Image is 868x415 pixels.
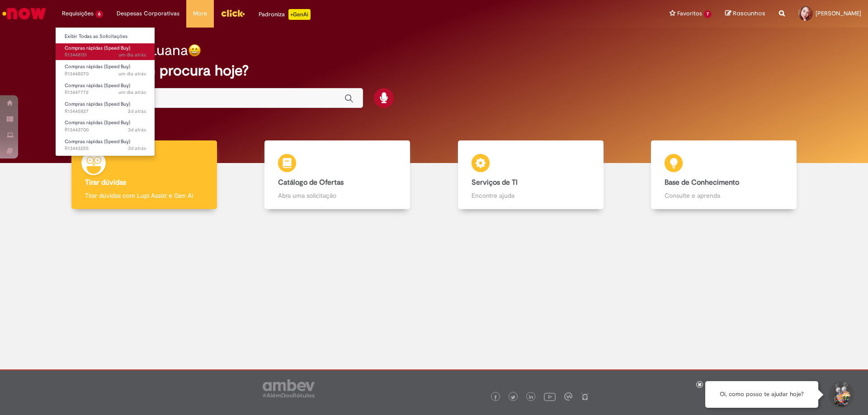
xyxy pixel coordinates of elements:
span: More [193,9,207,18]
img: logo_footer_facebook.png [493,395,498,400]
span: R13445827 [65,108,146,115]
p: Encontre ajuda [472,191,590,200]
span: Compras rápidas (Speed Buy) [65,101,130,107]
img: logo_footer_naosei.png [581,392,589,401]
span: R13448151 [65,51,146,59]
span: Compras rápidas (Speed Buy) [65,119,130,126]
img: ServiceNow [1,5,47,23]
time: 25/08/2025 10:07:15 [128,145,146,152]
a: Aberto R13445827 : Compras rápidas (Speed Buy) [56,99,155,116]
p: Consulte e aprenda [665,191,783,200]
a: Aberto R13443255 : Compras rápidas (Speed Buy) [56,137,155,154]
span: R13447772 [65,89,146,96]
img: happy-face.png [188,44,201,57]
time: 25/08/2025 11:19:24 [128,126,146,133]
a: Aberto R13448151 : Compras rápidas (Speed Buy) [56,43,155,60]
span: R13443255 [65,145,146,152]
span: 6 [95,10,103,18]
span: um dia atrás [118,89,146,96]
span: um dia atrás [118,51,146,58]
a: Aberto R13447772 : Compras rápidas (Speed Buy) [56,81,155,98]
button: Iniciar Conversa de Suporte [827,381,854,408]
span: Compras rápidas (Speed Buy) [65,63,130,70]
p: +GenAi [288,9,311,20]
img: logo_footer_ambev_rotulo_gray.png [263,379,315,397]
span: R13443700 [65,126,146,134]
b: Serviços de TI [472,178,518,187]
span: 7 [704,10,712,18]
a: Rascunhos [725,9,765,18]
time: 25/08/2025 17:28:03 [128,108,146,115]
span: Rascunhos [733,9,765,18]
b: Base de Conhecimento [665,178,739,187]
b: Tirar dúvidas [85,178,126,187]
span: Compras rápidas (Speed Buy) [65,82,130,89]
a: Serviços de TI Encontre ajuda [434,140,627,210]
time: 26/08/2025 12:29:34 [118,51,146,58]
a: Tirar dúvidas Tirar dúvidas com Lupi Assist e Gen Ai [47,140,241,210]
p: Abra uma solicitação [278,191,396,200]
img: logo_footer_youtube.png [544,391,556,402]
span: [PERSON_NAME] [816,9,861,17]
span: Requisições [62,9,94,18]
img: logo_footer_linkedin.png [529,395,533,400]
time: 26/08/2025 12:06:47 [118,70,146,77]
b: Catálogo de Ofertas [278,178,344,187]
a: Base de Conhecimento Consulte e aprenda [627,140,821,210]
div: Oi, como posso te ajudar hoje? [705,381,818,408]
img: logo_footer_workplace.png [564,392,572,401]
span: Compras rápidas (Speed Buy) [65,138,130,145]
a: Catálogo de Ofertas Abra uma solicitação [241,140,434,210]
span: Compras rápidas (Speed Buy) [65,45,130,51]
ul: Requisições [55,27,155,156]
span: Favoritos [677,9,702,18]
a: Exibir Todas as Solicitações [56,32,155,42]
span: um dia atrás [118,70,146,77]
a: Aberto R13448070 : Compras rápidas (Speed Buy) [56,62,155,79]
span: Despesas Corporativas [117,9,179,18]
img: click_logo_yellow_360x200.png [221,6,245,20]
span: 3d atrás [128,126,146,133]
time: 26/08/2025 11:22:28 [118,89,146,96]
span: 2d atrás [128,108,146,115]
img: logo_footer_twitter.png [511,395,515,400]
p: Tirar dúvidas com Lupi Assist e Gen Ai [85,191,203,200]
span: R13448070 [65,70,146,78]
div: Padroniza [259,9,311,20]
a: Aberto R13443700 : Compras rápidas (Speed Buy) [56,118,155,135]
h2: O que você procura hoje? [78,63,790,79]
span: 3d atrás [128,145,146,152]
